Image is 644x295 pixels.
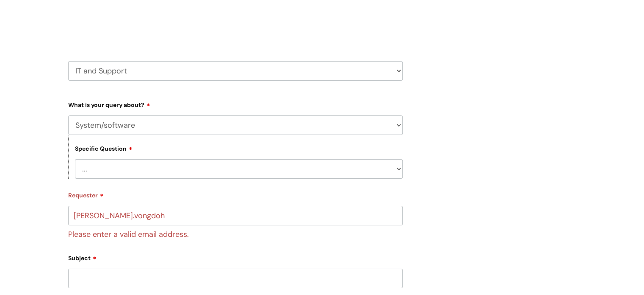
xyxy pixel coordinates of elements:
label: Specific Question [75,144,133,152]
label: Requester [68,189,403,199]
label: What is your query about? [68,98,403,109]
h2: Select issue type [68,18,403,34]
div: Please enter a valid email address. [68,225,403,241]
label: Subject [68,252,403,262]
input: Email [68,206,403,225]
